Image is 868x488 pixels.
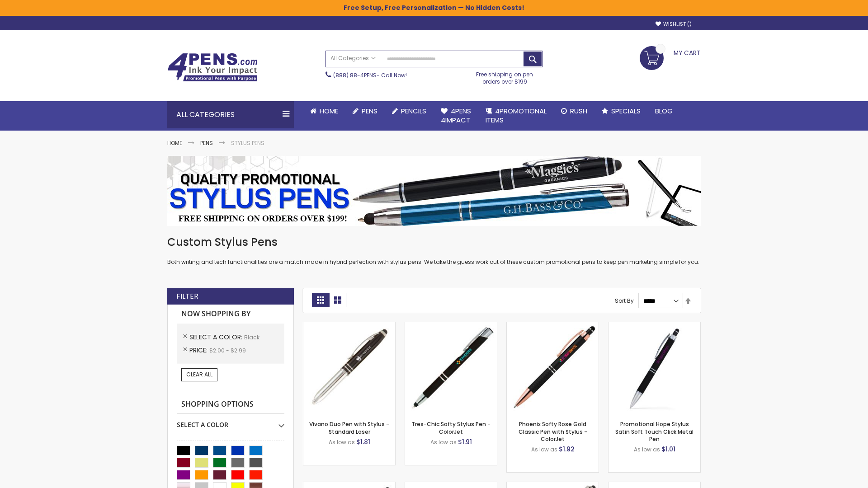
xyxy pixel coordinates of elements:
img: 4Pens Custom Pens and Promotional Products [167,53,258,82]
strong: Shopping Options [177,395,284,414]
div: Select A Color [177,414,284,429]
span: Rush [570,106,587,116]
span: Black [244,333,259,341]
span: Select A Color [189,333,244,342]
span: $2.00 - $2.99 [209,347,246,354]
a: Tres-Chic Softy Stylus Pen - ColorJet-Black [405,322,497,329]
h1: Custom Stylus Pens [167,235,701,249]
img: Promotional Hope Stylus Satin Soft Touch Click Metal Pen-Black [609,322,700,414]
span: As low as [531,446,557,453]
div: All Categories [167,101,294,128]
span: $1.81 [356,437,370,446]
strong: Now Shopping by [177,305,284,324]
span: 4PROMOTIONAL ITEMS [486,106,547,125]
span: Pens [362,106,377,116]
a: Specials [594,101,648,121]
span: Home [320,106,338,116]
span: Price [189,346,209,355]
span: - Call Now! [333,71,407,79]
a: Pens [345,101,385,121]
a: (888) 88-4PENS [333,71,377,79]
a: Phoenix Softy Rose Gold Classic Pen with Stylus - ColorJet [519,420,587,442]
a: All Categories [326,51,380,66]
img: Vivano Duo Pen with Stylus - Standard Laser-Black [303,322,395,414]
div: Both writing and tech functionalities are a match made in hybrid perfection with stylus pens. We ... [167,235,701,266]
strong: Stylus Pens [231,139,264,147]
span: $1.01 [661,445,675,454]
a: Vivano Duo Pen with Stylus - Standard Laser-Black [303,322,395,329]
a: Promotional Hope Stylus Satin Soft Touch Click Metal Pen-Black [609,322,700,329]
a: Pencils [385,101,434,121]
label: Sort By [615,297,634,305]
span: Clear All [186,371,212,378]
a: Pens [200,139,213,147]
a: Tres-Chic Softy Stylus Pen - ColorJet [411,420,491,435]
span: As low as [634,446,660,453]
img: Stylus Pens [167,156,701,226]
a: Phoenix Softy Rose Gold Classic Pen with Stylus - ColorJet-Black [507,322,599,329]
a: Wishlist [656,21,692,28]
strong: Grid [312,293,329,307]
span: $1.91 [458,437,472,446]
span: 4Pens 4impact [441,106,471,125]
a: Clear All [181,368,217,381]
a: Blog [648,101,680,121]
a: Promotional Hope Stylus Satin Soft Touch Click Metal Pen [615,420,693,442]
a: Home [167,139,182,147]
a: 4PROMOTIONALITEMS [478,101,554,131]
span: As low as [430,438,457,446]
a: Rush [554,101,594,121]
img: Phoenix Softy Rose Gold Classic Pen with Stylus - ColorJet-Black [507,322,599,414]
span: All Categories [330,55,376,62]
a: Home [303,101,345,121]
span: As low as [329,438,355,446]
img: Tres-Chic Softy Stylus Pen - ColorJet-Black [405,322,497,414]
a: 4Pens4impact [434,101,478,131]
span: Blog [655,106,673,116]
a: Vivano Duo Pen with Stylus - Standard Laser [309,420,389,435]
span: $1.92 [559,445,575,454]
span: Specials [611,106,641,116]
strong: Filter [176,291,198,301]
div: Free shipping on pen orders over $199 [467,67,543,85]
span: Pencils [401,106,426,116]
